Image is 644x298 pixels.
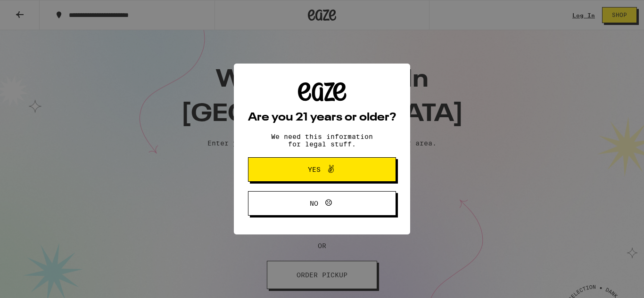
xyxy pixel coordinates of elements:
[248,191,396,216] button: No
[310,200,318,207] span: No
[308,166,321,173] span: Yes
[248,112,396,123] h2: Are you 21 years or older?
[263,133,381,148] p: We need this information for legal stuff.
[248,157,396,182] button: Yes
